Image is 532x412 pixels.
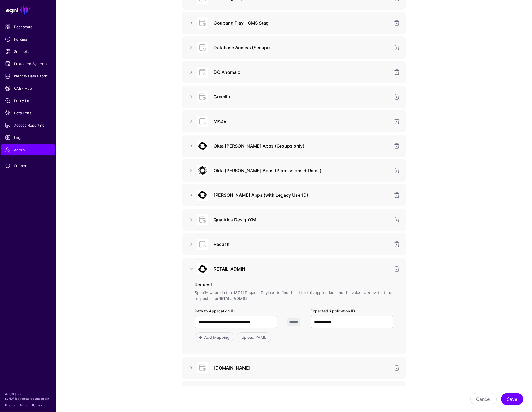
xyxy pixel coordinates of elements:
[5,110,51,116] span: Data Lens
[1,46,55,57] a: Snippets
[214,20,390,26] h3: Coupang Play - CMS Stag
[218,296,247,301] strong: RETAIL_ADMIN
[214,216,390,223] h3: Qualtrics DesignXM
[1,120,55,131] a: Access Reporting
[5,61,51,67] span: Protected Systems
[5,396,51,401] p: SGNL® is a registered trademark
[5,98,51,103] span: Policy Lens
[214,241,390,248] h3: Redash
[214,192,390,198] h3: [PERSON_NAME] Apps (with Legacy UserID)
[470,393,497,405] button: Cancel
[5,24,51,30] span: Dashboard
[5,49,51,54] span: Snippets
[197,165,208,176] img: svg+xml;base64,PHN2ZyB3aWR0aD0iNjQiIGhlaWdodD0iNjQiIHZpZXdCb3g9IjAgMCA2NCA2NCIgZmlsbD0ibm9uZSIgeG...
[195,290,393,301] p: Specify where in the JSON Request Payload to find the id for this application, and the value to k...
[214,266,390,272] h3: RETAIL_ADMIN
[1,58,55,69] a: Protected Systems
[195,308,235,314] label: Path to Application ID
[237,332,271,342] a: Upload YAML
[214,69,390,75] h3: DQ Anomalo
[311,308,355,314] label: Expected Application ID
[5,135,51,140] span: Logs
[1,107,55,119] a: Data Lens
[5,122,51,128] span: Access Reporting
[214,167,390,174] h3: Okta [PERSON_NAME] Apps (Permissions + Roles)
[5,147,51,153] span: Admin
[5,392,51,396] p: © [URL], Inc
[214,44,390,51] h3: Database Access (Secupi)
[197,140,208,151] img: svg+xml;base64,PHN2ZyB3aWR0aD0iNjQiIGhlaWdodD0iNjQiIHZpZXdCb3g9IjAgMCA2NCA2NCIgZmlsbD0ibm9uZSIgeG...
[214,143,390,149] h3: Okta [PERSON_NAME] Apps (Groups only)
[1,132,55,143] a: Logs
[3,3,53,16] a: SGNL
[5,86,51,91] span: CAEP Hub
[203,334,230,340] span: Add Mapping
[5,73,51,79] span: Identity Data Fabric
[32,404,42,407] a: Patents
[214,118,390,125] h3: MAZE
[197,190,208,201] img: svg+xml;base64,PHN2ZyB3aWR0aD0iNjQiIGhlaWdodD0iNjQiIHZpZXdCb3g9IjAgMCA2NCA2NCIgZmlsbD0ibm9uZSIgeG...
[1,70,55,82] a: Identity Data Fabric
[5,163,51,169] span: Support
[20,404,28,407] a: Terms
[195,281,393,288] h3: Request
[1,21,55,32] a: Dashboard
[1,34,55,45] a: Policies
[5,404,15,407] a: Privacy
[1,95,55,106] a: Policy Lens
[1,144,55,155] a: Admin
[1,83,55,94] a: CAEP Hub
[197,263,208,274] img: svg+xml;base64,PHN2ZyB3aWR0aD0iNjQiIGhlaWdodD0iNjQiIHZpZXdCb3g9IjAgMCA2NCA2NCIgZmlsbD0ibm9uZSIgeG...
[5,36,51,42] span: Policies
[501,393,523,405] button: Save
[214,93,390,100] h3: Gremlin
[214,364,390,371] h3: [DOMAIN_NAME]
